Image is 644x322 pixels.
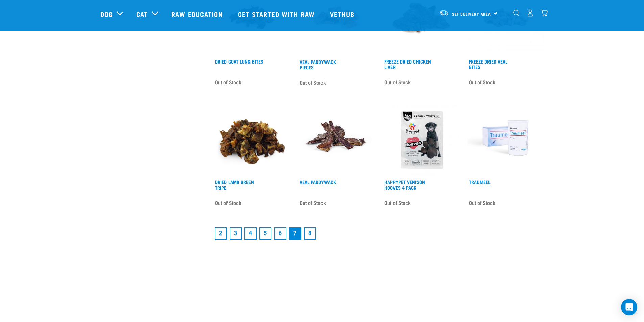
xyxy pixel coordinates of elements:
span: Out of Stock [469,198,495,208]
a: Goto page 8 [304,227,316,240]
a: Get started with Raw [231,0,323,27]
a: Happypet Venison Hooves 4 Pack [384,181,425,189]
a: Traumeel [469,181,490,183]
span: Out of Stock [215,198,241,208]
a: Goto page 2 [215,227,227,240]
a: Goto page 3 [230,227,242,240]
img: Pile Of Dried Lamb Tripe For Pets [213,100,290,176]
a: Veal Paddywack Pieces [300,60,336,68]
a: Freeze Dried Chicken Liver [384,60,431,68]
a: Goto page 5 [259,227,271,240]
a: Dried Goat Lung Bites [215,60,263,63]
a: Cat [136,9,148,19]
span: Out of Stock [384,77,411,87]
img: user.png [527,9,534,17]
a: Dog [100,9,113,19]
div: Open Intercom Messenger [621,299,637,315]
span: Out of Stock [300,77,326,88]
a: Goto page 4 [244,227,257,240]
a: Veal Paddywack [300,181,336,183]
span: Out of Stock [300,198,326,208]
a: Raw Education [165,0,231,27]
a: Freeze Dried Veal Bites [469,60,507,68]
img: home-icon-1@2x.png [513,10,520,16]
img: home-icon@2x.png [541,9,548,17]
span: Out of Stock [215,77,241,87]
a: Page 7 [289,227,301,240]
a: Dried Lamb Green Tripe [215,181,254,189]
a: Goto page 6 [274,227,286,240]
img: Happypet Venison Hooves 004 [383,100,459,176]
img: RE Product Shoot 2023 Nov8644 [467,100,544,176]
a: Vethub [323,0,363,27]
span: Set Delivery Area [452,13,491,15]
span: Out of Stock [384,198,411,208]
span: Out of Stock [469,77,495,87]
img: van-moving.png [439,10,449,16]
nav: pagination [213,226,544,241]
img: Stack of Veal Paddywhack For Pets [298,100,375,176]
